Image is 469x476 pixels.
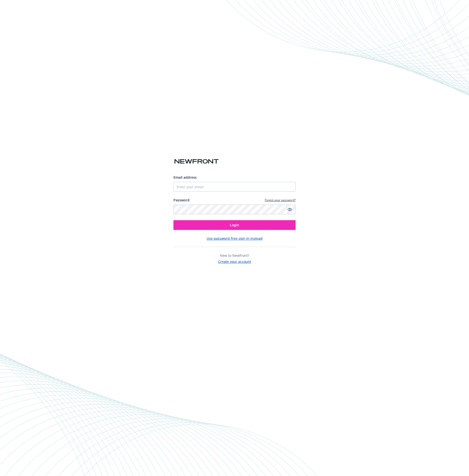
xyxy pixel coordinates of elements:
[173,175,197,180] span: Email address
[218,258,251,264] button: Create your account
[207,236,263,241] button: Use password-free sign in instead
[173,182,296,192] input: Enter your email
[265,198,296,202] a: Forgot your password?
[287,207,293,212] a: Show password
[173,205,296,214] input: Enter your password
[173,197,190,203] label: Password
[220,253,249,258] span: New to Newfront?
[230,223,239,227] span: Login
[173,220,296,230] button: Login
[173,157,220,166] img: Newfront logo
